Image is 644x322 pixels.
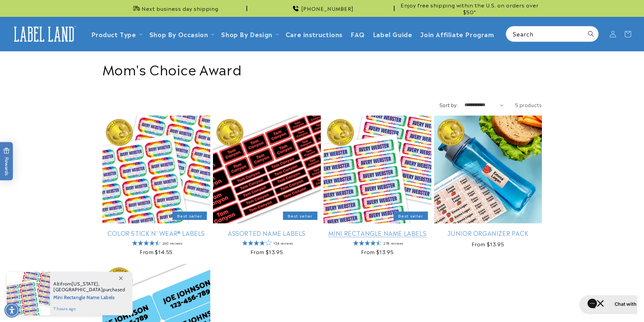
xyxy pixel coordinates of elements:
[373,30,412,38] span: Label Guide
[583,26,598,41] button: Search
[53,281,125,293] span: from , purchased
[142,5,218,12] span: Next business day shipping
[102,60,542,77] h1: Mom's Choice Award
[149,30,208,38] span: Shop By Occasion
[282,26,347,42] a: Care instructions
[397,2,542,15] span: Enjoy free shipping within the U.S. on orders over $50*
[53,281,61,287] span: Alti
[19,11,33,16] div: v 4.0.24
[286,30,342,38] span: Care instructions
[38,8,67,15] h1: Chat with us
[75,40,114,44] div: Keywords by Traffic
[53,306,125,312] span: 7 hours ago
[8,21,80,47] a: Label Land
[87,26,145,42] summary: Product Type
[213,229,321,237] a: Assorted Name Labels
[369,26,416,42] a: Label Guide
[324,229,431,237] a: Mini Rectangle Name Labels
[91,29,136,39] a: Product Type
[434,229,542,237] a: Junior Organizer Pack
[420,30,494,38] span: Join Affiliate Program
[11,18,16,23] img: website_grey.svg
[53,287,103,293] span: [GEOGRAPHIC_DATA]
[3,2,75,20] button: Open gorgias live chat
[221,29,272,39] a: Shop By Design
[515,101,542,108] span: 5 products
[439,101,458,108] label: Sort by:
[26,40,61,44] div: Domain Overview
[18,18,74,23] div: Domain: [DOMAIN_NAME]
[217,26,281,42] summary: Shop By Design
[11,11,16,16] img: logo_orange.svg
[10,24,78,45] img: Label Land
[576,293,637,315] iframe: Gorgias live chat messenger
[145,26,217,42] summary: Shop By Occasion
[4,303,19,318] div: Accessibility Menu
[3,147,10,175] span: Rewards
[67,39,73,45] img: tab_keywords_by_traffic_grey.svg
[18,39,24,45] img: tab_domain_overview_orange.svg
[347,26,369,42] a: FAQ
[102,229,210,237] a: Color Stick N' Wear® Labels
[72,281,98,287] span: [US_STATE]
[416,26,498,42] a: Join Affiliate Program
[301,5,354,12] span: [PHONE_NUMBER]
[351,30,365,38] span: FAQ
[53,293,125,301] span: Mini Rectangle Name Labels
